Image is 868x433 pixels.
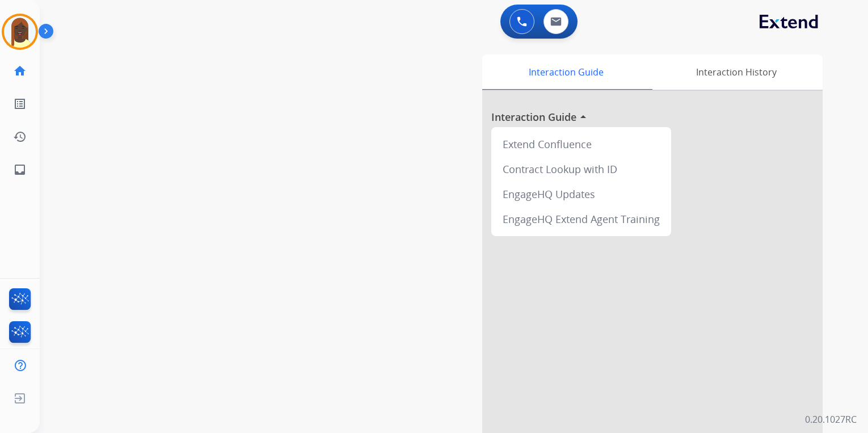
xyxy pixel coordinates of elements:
[13,163,27,176] mat-icon: inbox
[13,64,27,78] mat-icon: home
[4,16,36,48] img: avatar
[496,132,667,157] div: Extend Confluence
[650,54,823,90] div: Interaction History
[482,54,650,90] div: Interaction Guide
[496,207,667,232] div: EngageHQ Extend Agent Training
[13,97,27,111] mat-icon: list_alt
[496,157,667,182] div: Contract Lookup with ID
[496,182,667,207] div: EngageHQ Updates
[13,130,27,144] mat-icon: history
[805,413,857,426] p: 0.20.1027RC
